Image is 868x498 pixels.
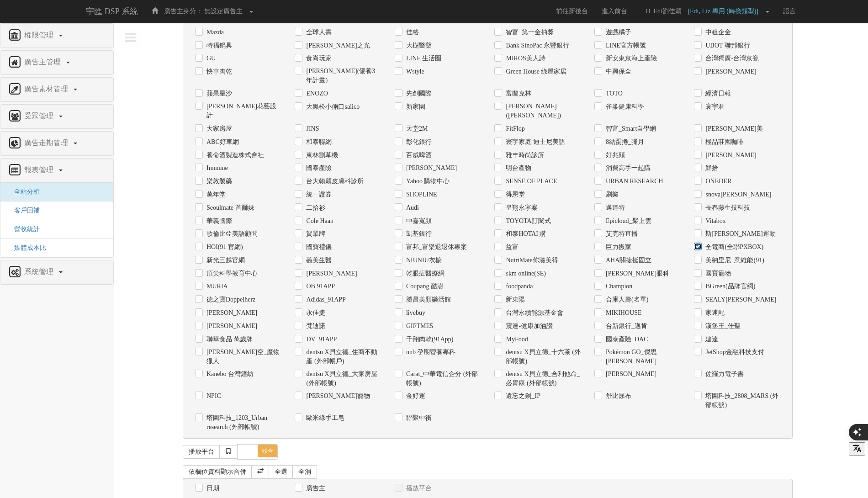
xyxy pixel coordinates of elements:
label: OB 91APP [304,282,335,291]
label: 勝昌美顏樂活館 [404,295,451,304]
label: dentsu X貝立德_十六茶 (外部帳號) [503,348,581,366]
label: DV_91APP [304,335,337,344]
label: 廣告主 [304,484,325,493]
a: 廣告走期管理 [7,136,106,151]
label: 先創國際 [404,89,432,98]
label: 百威啤酒 [404,151,432,160]
label: MURIA [204,282,228,291]
label: [PERSON_NAME]寵物 [304,392,370,401]
label: 大樹醫藥 [404,41,432,50]
label: TOYOTA訂閱式 [503,217,550,226]
label: 塔圖科技_1203_Urban research (外部帳號) [204,413,281,432]
label: 中租企金 [703,28,731,37]
a: 營收統計 [7,226,40,233]
label: LINE 生活圈 [404,54,441,63]
label: 寰宇君 [703,102,725,111]
label: 和泰HOTAI 購 [503,229,546,238]
label: 和泰聯網 [304,138,332,147]
label: Pokémon GO_傑思[PERSON_NAME] [603,348,681,366]
label: [PERSON_NAME]空_魔物獵人 [204,348,281,366]
label: Champion [603,282,632,291]
span: 受眾管理 [22,112,58,120]
label: 二拾衫 [304,203,325,212]
label: 舒比尿布 [603,392,631,401]
label: [PERSON_NAME] [404,164,457,173]
label: skm online(SE) [503,269,546,278]
label: LINE官方帳號 [603,41,646,50]
label: 大黑松小倆口salico [304,102,360,111]
a: 權限管理 [7,28,106,43]
label: 鮮拾 [703,164,718,173]
label: Kanebo 台灣鐘紡 [204,370,254,379]
span: O_Edi劉佳穎 [641,8,686,15]
label: 建達 [703,335,718,344]
label: ONEDER [703,177,731,186]
label: UBOT 聯邦銀行 [703,41,750,50]
label: Green House 綠屋家居 [503,67,566,76]
label: GU [204,54,216,63]
label: Immune [204,164,228,173]
label: 台灣獨廣-台灣京瓷 [703,54,759,63]
label: MyFood [503,335,528,344]
label: nnb 孕期營養專科 [404,348,456,357]
a: 全消 [292,465,317,479]
label: 全球人壽 [304,28,332,37]
label: 金好運 [404,392,425,401]
label: 新安東京海上產險 [603,54,657,63]
label: 雀巢健康科學 [603,102,644,111]
a: 全選 [269,465,293,479]
label: 遺忘之劍_IP [503,392,540,401]
label: Bank SinoPac 永豐銀行 [503,41,569,50]
label: 台新銀行_邁肯 [603,322,647,331]
label: 得恩堂 [503,190,525,199]
label: [PERSON_NAME](優養3年計畫) [304,67,381,85]
label: 極品莊園咖啡 [703,138,744,147]
a: 全站分析 [7,188,40,195]
label: 日期 [204,484,219,493]
label: 頂尖科學教育中心 [204,269,258,278]
label: 美納里尼_意維能(91) [703,256,764,265]
a: 系統管理 [7,265,106,280]
label: Vitabox [703,217,725,226]
label: 快車肉乾 [204,67,232,76]
label: 艾克特直播 [603,229,638,238]
label: ENOZO [304,89,328,98]
label: 萬年堂 [204,190,226,199]
label: FitFlop [503,124,524,133]
a: 廣告主管理 [7,55,106,70]
label: [PERSON_NAME]眼科 [603,269,669,278]
label: AHA關捷挺固立 [603,256,651,265]
label: 中興保全 [603,67,631,76]
a: 客戶回補 [7,207,40,214]
label: dentsu X貝立德_住商不動產 (外部帳戶) [304,348,381,366]
label: SHOPLINE [404,190,437,199]
label: 國泰產險 [304,164,332,173]
label: JINS [304,124,319,133]
label: 凱基銀行 [404,229,432,238]
label: 智富_Smart自學網 [603,124,656,133]
label: 東林割草機 [304,151,338,160]
label: 消費高手一起購 [603,164,651,173]
label: 新家園 [404,102,425,111]
label: ABC好車網 [204,138,239,147]
span: 權限管理 [22,31,58,39]
span: 廣告主身分： [164,8,202,15]
label: NutriMate你滋美得 [503,256,558,265]
label: 中嘉寬頻 [404,217,432,226]
label: 雅丰時尚診所 [503,151,544,160]
span: 廣告主管理 [22,58,65,66]
label: Yahoo 購物中心 [404,177,450,186]
label: 樂敦製藥 [204,177,232,186]
span: 報表管理 [22,166,58,174]
label: Wstyle [404,67,424,76]
span: 無設定廣告主 [204,8,243,15]
a: 廣告素材管理 [7,82,106,97]
label: 新東陽 [503,295,525,304]
label: 經濟日報 [703,89,731,98]
label: 漢堡王_佳聖 [703,322,741,331]
label: 統一證券 [304,190,332,199]
label: 歐米綠手工皂 [304,413,344,423]
label: livebuy [404,308,425,318]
